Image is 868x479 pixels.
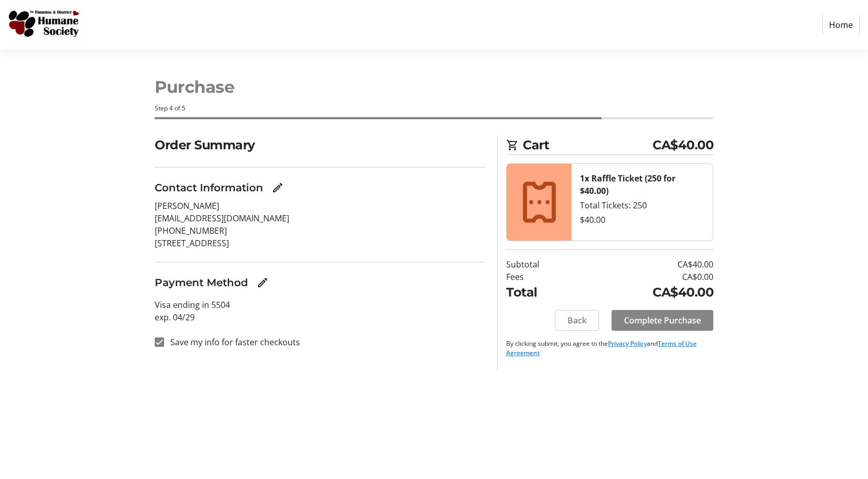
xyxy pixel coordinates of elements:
[624,314,701,327] span: Complete Purchase
[155,224,485,237] p: [PHONE_NUMBER]
[822,15,860,35] a: Home
[155,200,485,212] p: [PERSON_NAME]
[164,336,300,348] label: Save my info for faster checkouts
[155,75,713,100] h1: Purchase
[579,283,713,302] td: CA$40.00
[155,299,485,323] p: Visa ending in 5504 exp. 04/29
[506,339,713,358] p: By clicking submit, you agree to the and
[155,212,485,224] p: [EMAIL_ADDRESS][DOMAIN_NAME]
[155,180,263,195] h3: Contact Information
[608,339,647,348] a: Privacy Policy
[506,258,579,271] td: Subtotal
[506,271,579,283] td: Fees
[580,173,675,196] strong: 1x Raffle Ticket (250 for $40.00)
[555,310,599,331] button: Back
[567,314,587,327] span: Back
[580,214,704,226] div: $40.00
[523,136,653,154] span: Cart
[155,136,485,154] h2: Order Summary
[8,4,82,46] img: Timmins and District Humane Society's Logo
[579,258,713,271] td: CA$40.00
[612,310,713,331] button: Complete Purchase
[155,275,248,290] h3: Payment Method
[155,237,485,249] p: [STREET_ADDRESS]
[580,199,704,212] div: Total Tickets: 250
[653,136,713,154] span: CA$40.00
[155,104,713,113] div: Step 4 of 5
[506,283,579,302] td: Total
[267,177,288,198] button: Edit Contact Information
[506,339,697,357] a: Terms of Use Agreement
[252,272,273,293] button: Edit Payment Method
[579,271,713,283] td: CA$0.00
